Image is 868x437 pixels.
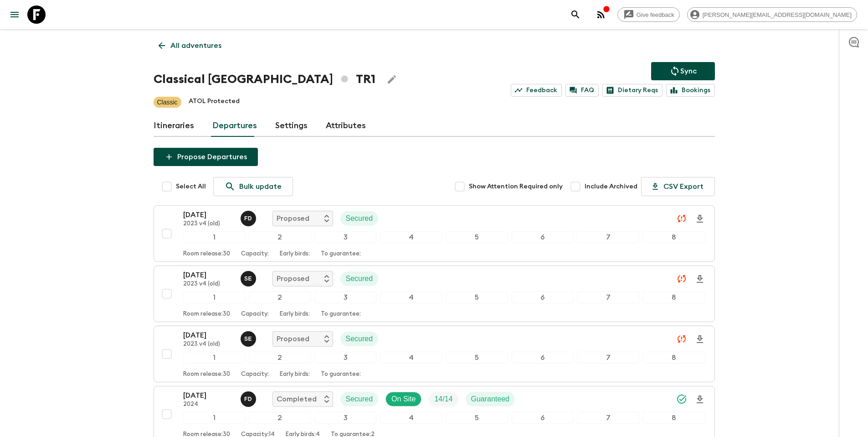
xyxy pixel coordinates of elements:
p: Proposed [277,213,309,224]
p: Capacity: [241,250,269,258]
svg: Unable to sync - Check prices and secured [676,213,687,224]
p: ATOL Protected [189,97,240,108]
a: Feedback [511,84,562,97]
svg: Download Onboarding [694,213,705,224]
div: On Site [385,392,421,406]
p: All adventures [170,40,221,51]
p: [DATE] [183,209,233,220]
div: 4 [380,291,442,303]
button: Edit Adventure Title [383,70,401,88]
p: Room release: 30 [183,250,230,258]
span: Include Archived [585,182,637,191]
button: CSV Export [641,177,715,196]
div: 4 [380,231,442,243]
button: FD [241,211,258,226]
button: search adventures [566,5,585,24]
div: Trip Fill [429,392,458,406]
p: Bulk update [239,181,282,192]
div: Secured [340,392,379,406]
div: 8 [643,231,705,243]
p: On Site [391,394,416,405]
p: To guarantee: [321,311,361,318]
div: Secured [340,211,379,226]
p: F D [244,215,252,222]
div: 1 [183,291,245,303]
div: 3 [314,231,376,243]
p: Room release: 30 [183,371,230,378]
p: Proposed [277,333,309,344]
button: [DATE]2023 v4 (old)Fatih DeveliProposedSecured12345678Room release:30Capacity:Early birds:To guar... [154,205,715,262]
a: Departures [212,115,257,137]
a: All adventures [154,36,226,55]
a: Settings [275,115,308,137]
button: Propose Departures [154,148,258,166]
span: Fatih Develi [241,394,258,401]
p: Secured [346,213,373,224]
p: Early birds: [280,371,310,378]
div: 6 [512,352,574,364]
p: S E [244,275,252,282]
div: 3 [314,412,376,424]
a: Bulk update [213,177,293,196]
p: S E [244,335,252,343]
div: 1 [183,231,245,243]
div: [PERSON_NAME][EMAIL_ADDRESS][DOMAIN_NAME] [687,7,857,22]
div: 2 [249,352,311,364]
p: 2024 [183,401,233,408]
div: 3 [314,352,376,364]
p: To guarantee: [321,250,361,258]
button: [DATE]2023 v4 (old)Süleyman ErköseProposedSecured12345678Room release:30Capacity:Early birds:To g... [154,265,715,322]
div: 4 [380,352,442,364]
p: Secured [346,333,373,344]
div: 8 [643,352,705,364]
div: 1 [183,352,245,364]
p: [DATE] [183,330,233,341]
div: 5 [446,291,508,303]
svg: Unable to sync - Check prices and secured [676,273,687,284]
p: Secured [346,273,373,284]
button: SE [241,271,258,286]
div: 1 [183,412,245,424]
div: 6 [512,231,574,243]
button: [DATE]2023 v4 (old)Süleyman ErköseProposedSecured12345678Room release:30Capacity:Early birds:To g... [154,326,715,382]
svg: Unable to sync - Check prices and secured [676,333,687,344]
div: 5 [446,412,508,424]
div: 5 [446,352,508,364]
div: 7 [577,231,639,243]
p: [DATE] [183,390,233,401]
div: 8 [643,412,705,424]
p: Room release: 30 [183,311,230,318]
a: Give feedback [617,7,680,22]
div: 3 [314,291,376,303]
p: 2023 v4 (old) [183,281,233,288]
span: Fatih Develi [241,213,258,221]
p: Early birds: [280,311,310,318]
p: 2023 v4 (old) [183,341,233,348]
div: 4 [380,412,442,424]
button: menu [5,5,24,24]
span: Show Attention Required only [469,182,563,191]
button: Sync adventure departures to the booking engine [651,62,715,80]
p: To guarantee: [321,371,361,378]
span: Süleyman Erköse [241,334,258,341]
p: [DATE] [183,270,233,281]
div: 7 [577,412,639,424]
div: 2 [249,291,311,303]
p: 14 / 14 [434,394,452,405]
svg: Download Onboarding [694,334,705,345]
p: Completed [277,394,317,405]
span: Give feedback [632,11,679,18]
svg: Download Onboarding [694,274,705,285]
div: 8 [643,291,705,303]
p: Capacity: [241,371,269,378]
button: SE [241,331,258,347]
p: Secured [346,394,373,405]
span: Süleyman Erköse [241,274,258,281]
div: Secured [340,332,379,346]
h1: Classical [GEOGRAPHIC_DATA] TR1 [154,70,375,88]
p: 2023 v4 (old) [183,220,233,228]
a: FAQ [565,84,599,97]
p: Proposed [277,273,309,284]
div: 6 [512,291,574,303]
span: Select All [176,182,206,191]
